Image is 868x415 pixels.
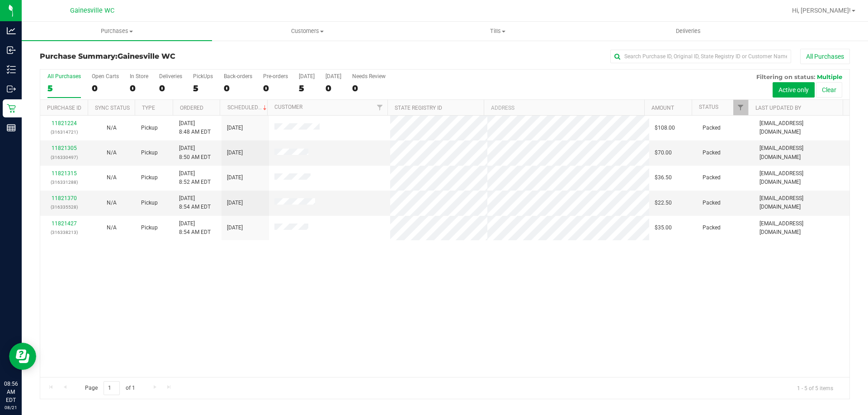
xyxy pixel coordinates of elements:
button: Clear [816,82,842,98]
a: 11821315 [52,170,77,177]
a: Ordered [180,105,203,111]
span: [DATE] 8:52 AM EDT [179,169,211,187]
p: (316330497) [46,153,82,162]
div: PickUps [193,73,213,79]
button: N/A [107,199,117,207]
span: [EMAIL_ADDRESS][DOMAIN_NAME] [759,119,844,136]
span: Tills [403,27,592,35]
span: [DATE] [227,224,243,232]
span: Hi, [PERSON_NAME]! [792,7,851,14]
div: Deliveries [159,73,182,79]
div: 5 [299,83,315,93]
span: [DATE] 8:48 AM EDT [179,119,211,136]
iframe: Resource center [9,343,36,370]
div: In Store [130,73,148,79]
span: [DATE] [227,149,243,157]
span: [EMAIL_ADDRESS][DOMAIN_NAME] [759,219,844,237]
a: 11821305 [52,145,77,151]
span: [DATE] 8:50 AM EDT [179,144,211,161]
span: Gainesville WC [70,7,114,14]
button: All Purchases [800,49,850,64]
span: [EMAIL_ADDRESS][DOMAIN_NAME] [759,194,844,211]
p: (316331288) [46,178,82,187]
div: Pre-orders [263,73,288,79]
a: 11821370 [52,195,77,201]
a: Customer [274,104,302,110]
span: Not Applicable [107,224,117,231]
span: Purchases [22,27,212,35]
span: Pickup [141,173,158,182]
inline-svg: Inventory [7,65,16,74]
div: 0 [130,83,148,93]
inline-svg: Outbound [7,84,16,93]
a: Type [142,105,155,111]
div: All Purchases [47,73,81,79]
span: Not Applicable [107,149,117,156]
span: Not Applicable [107,174,117,181]
span: [DATE] [227,199,243,207]
div: [DATE] [299,73,315,79]
div: Back-orders [224,73,252,79]
span: $70.00 [655,149,672,157]
inline-svg: Reports [7,123,16,132]
p: 08:56 AM EDT [4,380,18,404]
span: Pickup [141,224,158,232]
span: $36.50 [655,173,672,182]
span: Not Applicable [107,125,117,131]
button: N/A [107,173,117,182]
div: 5 [47,83,81,93]
a: Amount [651,105,674,111]
span: [DATE] [227,124,243,132]
a: Filter [373,100,387,115]
span: [DATE] [227,173,243,182]
span: Pickup [141,149,158,157]
p: (316314721) [46,128,82,136]
span: Packed [703,124,721,132]
div: 0 [352,83,386,93]
span: Gainesville WC [118,52,175,61]
button: N/A [107,124,117,132]
h3: Purchase Summary: [40,52,310,61]
div: Open Carts [92,73,119,79]
a: Customers [212,22,402,41]
div: 0 [224,83,252,93]
span: Pickup [141,124,158,132]
span: Not Applicable [107,200,117,206]
span: Customers [212,27,402,35]
span: [EMAIL_ADDRESS][DOMAIN_NAME] [759,144,844,161]
span: Pickup [141,199,158,207]
inline-svg: Analytics [7,26,16,35]
a: Last Updated By [755,105,801,111]
button: N/A [107,149,117,157]
p: (316338213) [46,228,82,237]
inline-svg: Retail [7,104,16,113]
div: 5 [193,83,213,93]
span: 1 - 5 of 5 items [790,381,840,395]
a: 11821427 [52,220,77,227]
span: [DATE] 8:54 AM EDT [179,194,211,211]
div: 0 [159,83,182,93]
div: 0 [325,83,341,93]
div: [DATE] [325,73,341,79]
span: Packed [703,173,721,182]
div: 0 [263,83,288,93]
input: 1 [104,381,120,395]
div: Needs Review [352,73,386,79]
a: Status [699,104,718,110]
th: Address [484,100,644,116]
span: Packed [703,224,721,232]
a: Sync Status [95,105,130,111]
p: 08/21 [4,404,18,411]
div: 0 [92,83,119,93]
inline-svg: Inbound [7,46,16,55]
span: Packed [703,149,721,157]
a: 11821224 [52,120,77,126]
button: N/A [107,224,117,232]
button: Active only [773,82,815,98]
span: Packed [703,199,721,207]
a: Purchase ID [47,105,81,111]
span: Filtering on status: [756,73,815,80]
a: Scheduled [227,104,269,111]
span: $35.00 [655,224,672,232]
span: Multiple [817,73,842,80]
